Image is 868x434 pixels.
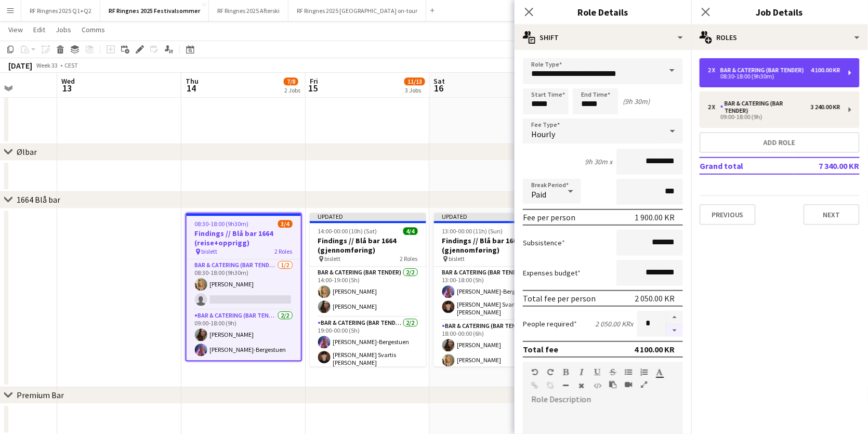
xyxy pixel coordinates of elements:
span: Hourly [531,129,555,139]
div: 2 050.00 KR [635,293,675,304]
div: 2 050.00 KR x [595,319,633,328]
div: 4 100.00 KR [811,67,840,74]
div: Updated [310,213,426,221]
div: Ølbar [17,147,37,157]
div: 3 240.00 KR [811,103,840,111]
div: [DATE] [8,60,32,71]
app-card-role: Bar & Catering (Bar Tender)2/209:00-18:00 (9h)[PERSON_NAME][PERSON_NAME]-Bergestuen [187,310,301,360]
label: Subsistence [523,238,565,247]
app-job-card: Updated13:00-00:00 (11h) (Sun)4/4Findings // Blå bar 1664 (gjennomføring) bislett2 RolesBar & Cat... [434,213,550,366]
h3: Findings // Blå bar 1664 (gjennomføring) [310,236,426,255]
button: RF Ringnes 2025 [GEOGRAPHIC_DATA] on-tour [288,1,426,21]
span: 2 Roles [400,255,418,262]
div: 3 Jobs [405,86,425,94]
span: Edit [33,25,45,34]
div: Premium Bar [17,390,64,400]
span: 4/4 [403,227,418,235]
span: 16 [432,82,445,94]
h3: Findings // Blå bar 1664 (reise+opprigg) [187,229,301,247]
app-card-role: Bar & Catering (Bar Tender)2/219:00-00:00 (5h)[PERSON_NAME]-Bergestuen[PERSON_NAME] Svartis [PERS... [310,317,426,371]
div: Updated [434,213,550,221]
div: Roles [691,25,868,50]
button: RF Ringnes 2025 Afterski [209,1,288,21]
div: (9h 30m) [623,97,650,106]
div: Total fee per person [523,293,596,304]
td: Grand total [700,157,794,174]
div: 08:30-18:00 (9h30m) [708,74,840,79]
button: Redo [547,368,554,376]
span: 2 Roles [275,247,293,255]
span: 15 [308,82,318,94]
app-job-card: 08:30-18:00 (9h30m)3/4Findings // Blå bar 1664 (reise+opprigg) bislett2 RolesBar & Catering (Bar ... [186,213,302,361]
app-card-role: Bar & Catering (Bar Tender)2/213:00-18:00 (5h)[PERSON_NAME]-Bergestuen[PERSON_NAME] Svartis [PERS... [434,267,550,320]
a: View [4,23,27,36]
a: Comms [77,23,109,36]
app-card-role: Bar & Catering (Bar Tender)1/208:30-18:00 (9h30m)[PERSON_NAME] [187,259,301,310]
span: View [8,25,23,34]
h3: Role Details [515,5,691,19]
span: 14 [184,82,199,94]
span: bislett [449,255,465,262]
div: CEST [64,61,78,69]
span: 13:00-00:00 (11h) (Sun) [442,227,503,235]
button: RF Ringnes 2025 Q1+Q2 [21,1,100,21]
button: Next [804,204,860,225]
button: Text Color [656,368,663,376]
a: Edit [29,23,49,36]
span: Jobs [56,25,71,34]
button: HTML Code [594,382,601,390]
button: Undo [531,368,538,376]
div: Total fee [523,344,558,354]
span: Paid [531,189,546,200]
button: Increase [666,311,683,324]
app-card-role: Bar & Catering (Bar Tender)2/218:00-00:00 (6h)[PERSON_NAME][PERSON_NAME] [434,320,550,371]
label: People required [523,319,577,328]
button: Clear Formatting [578,382,585,390]
span: 08:30-18:00 (9h30m) [195,220,249,228]
div: 2 Jobs [284,86,300,94]
button: Previous [700,204,756,225]
div: 9h 30m x [585,157,612,166]
div: Bar & Catering (Bar Tender) [720,100,811,114]
span: Wed [61,76,75,86]
button: Bold [562,368,570,376]
button: Fullscreen [640,380,648,389]
span: 11/13 [404,77,425,85]
button: Insert video [625,380,632,389]
span: Sat [434,76,445,86]
app-job-card: Updated14:00-00:00 (10h) (Sat)4/4Findings // Blå bar 1664 (gjennomføring) bislett2 RolesBar & Cat... [310,213,426,366]
button: Horizontal Line [562,382,570,390]
label: Expenses budget [523,268,581,278]
span: 7/8 [284,77,298,85]
span: 14:00-00:00 (10h) (Sat) [318,227,377,235]
div: 2 x [708,103,720,111]
app-card-role: Bar & Catering (Bar Tender)2/214:00-19:00 (5h)[PERSON_NAME][PERSON_NAME] [310,267,426,317]
span: 13 [60,82,75,94]
h3: Findings // Blå bar 1664 (gjennomføring) [434,236,550,255]
div: 09:00-18:00 (9h) [708,114,840,120]
a: Jobs [51,23,75,36]
div: 1 900.00 KR [635,212,675,222]
div: 4 100.00 KR [634,344,675,354]
td: 7 340.00 KR [794,157,860,174]
div: Shift [515,25,691,50]
span: Thu [186,76,199,86]
button: RF Ringnes 2025 Festivalsommer [100,1,209,21]
button: Paste as plain text [609,380,616,389]
div: Fee per person [523,212,575,222]
button: Italic [578,368,585,376]
button: Ordered List [640,368,648,376]
span: bislett [202,247,218,255]
span: 3/4 [278,220,293,228]
span: Comms [82,25,105,34]
button: Unordered List [625,368,632,376]
button: Add role [700,132,860,153]
span: bislett [325,255,341,262]
button: Strikethrough [609,368,616,376]
div: 1664 Blå bar [17,194,60,205]
div: Bar & Catering (Bar Tender) [720,67,808,74]
span: Week 33 [34,61,60,69]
